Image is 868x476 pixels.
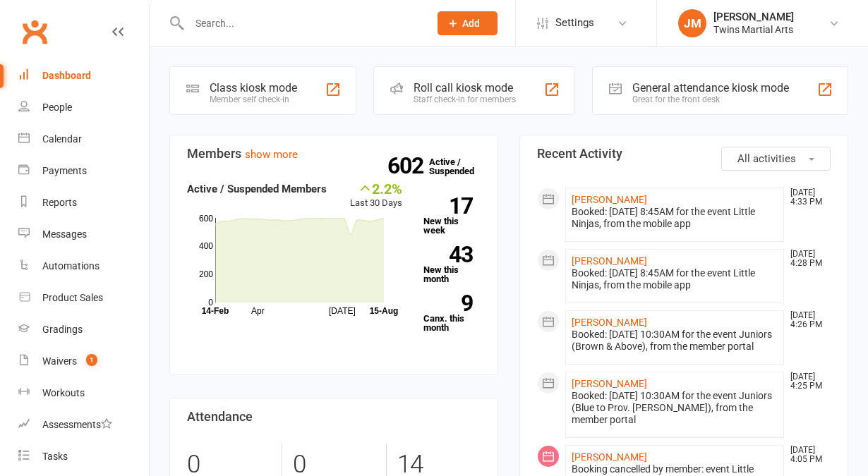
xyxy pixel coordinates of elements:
div: Last 30 Days [350,181,402,211]
a: 602Active / Suspended [429,147,491,186]
a: People [18,92,149,123]
a: [PERSON_NAME] [572,194,647,205]
a: Workouts [18,377,149,409]
button: All activities [721,147,831,171]
div: Dashboard [42,70,91,81]
a: Payments [18,155,149,187]
div: Payments [42,165,87,176]
div: Workouts [42,387,85,398]
h3: Recent Activity [537,147,831,161]
h3: Attendance [187,410,481,424]
input: Search... [185,13,419,33]
time: [DATE] 4:28 PM [783,250,830,268]
div: Tasks [42,451,68,462]
div: Class kiosk mode [210,81,297,94]
a: [PERSON_NAME] [572,317,647,328]
strong: 17 [423,195,473,216]
div: Messages [42,228,87,240]
div: [PERSON_NAME] [713,11,794,23]
strong: Active / Suspended Members [187,183,327,195]
div: JM [678,9,706,37]
a: Assessments [18,409,149,441]
div: Roll call kiosk mode [414,81,516,94]
time: [DATE] 4:26 PM [783,311,830,329]
a: 9Canx. this month [423,295,481,332]
div: Staff check-in for members [414,94,516,104]
a: Dashboard [18,60,149,92]
a: Calendar [18,123,149,155]
strong: 9 [423,293,473,314]
a: 17New this week [423,197,481,235]
div: Booked: [DATE] 10:30AM for the event Juniors (Blue to Prov. [PERSON_NAME]), from the member portal [572,390,778,426]
a: Tasks [18,441,149,472]
div: Booked: [DATE] 8:45AM for the event Little Ninjas, from the mobile app [572,267,778,291]
button: Add [438,11,498,35]
time: [DATE] 4:25 PM [783,372,830,391]
div: General attendance kiosk mode [632,81,789,94]
time: [DATE] 4:33 PM [783,188,830,207]
div: People [42,102,72,113]
div: Twins Martial Arts [713,23,794,36]
a: Product Sales [18,282,149,314]
strong: 602 [387,155,429,176]
span: All activities [737,152,796,165]
strong: 43 [423,244,473,265]
a: Reports [18,187,149,219]
a: [PERSON_NAME] [572,451,647,463]
div: Automations [42,260,100,271]
div: 2.2% [350,181,402,196]
h3: Members [187,147,481,161]
a: Messages [18,219,149,250]
div: Assessments [42,419,112,430]
a: Automations [18,250,149,282]
span: 1 [86,354,97,366]
span: Settings [555,7,594,39]
a: [PERSON_NAME] [572,255,647,267]
a: Gradings [18,314,149,346]
div: Calendar [42,133,82,145]
a: 43New this month [423,246,481,283]
div: Booked: [DATE] 8:45AM for the event Little Ninjas, from the mobile app [572,206,778,230]
a: Waivers 1 [18,346,149,377]
div: Member self check-in [210,94,297,104]
a: show more [245,148,298,161]
span: Add [462,18,480,29]
div: Booked: [DATE] 10:30AM for the event Juniors (Brown & Above), from the member portal [572,329,778,353]
div: Product Sales [42,292,103,303]
div: Waivers [42,355,77,367]
div: Gradings [42,324,83,335]
a: Clubworx [17,14,52,49]
a: [PERSON_NAME] [572,378,647,389]
div: Reports [42,197,77,208]
div: Great for the front desk [632,94,789,104]
time: [DATE] 4:05 PM [783,446,830,464]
